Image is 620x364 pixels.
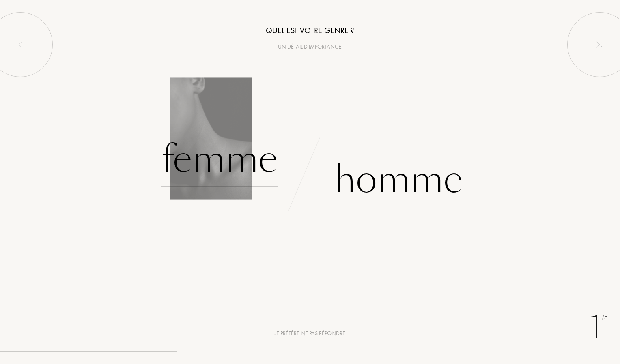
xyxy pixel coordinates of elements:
span: /5 [602,313,608,322]
img: left_onboard.svg [17,41,24,48]
div: Femme [161,132,278,187]
div: Homme [334,152,463,207]
div: Je préfère ne pas répondre [275,329,345,338]
div: 1 [590,303,608,352]
img: quit_onboard.svg [596,41,603,48]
